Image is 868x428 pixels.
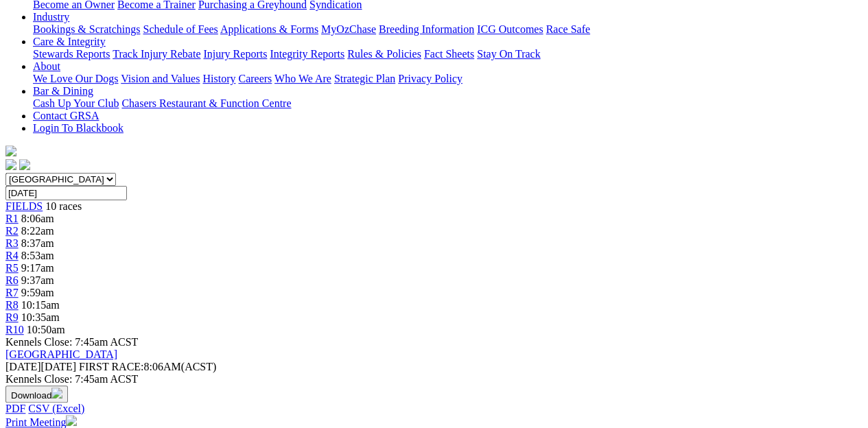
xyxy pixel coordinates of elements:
[5,225,19,237] a: R2
[33,36,106,47] a: Care & Integrity
[33,122,124,134] a: Login To Blackbook
[5,324,24,335] a: R10
[113,48,200,60] a: Track Injury Rebate
[121,97,291,109] a: Chasers Restaurant & Function Centre
[66,415,77,426] img: printer.svg
[274,73,331,84] a: Who We Are
[5,361,76,372] span: [DATE]
[21,274,54,286] span: 9:37am
[121,73,200,84] a: Vision and Values
[5,373,863,385] div: Kennels Close: 7:45am ACST
[33,23,140,35] a: Bookings & Scratchings
[5,385,68,403] button: Download
[79,361,143,372] span: FIRST RACE:
[21,237,54,249] span: 8:37am
[379,23,474,35] a: Breeding Information
[79,361,216,372] span: 8:06AM(ACST)
[5,237,19,249] a: R3
[45,200,82,212] span: 10 races
[5,250,19,261] a: R4
[33,97,863,110] div: Bar & Dining
[270,48,344,60] a: Integrity Reports
[5,200,43,212] a: FIELDS
[28,403,84,414] a: CSV (Excel)
[5,299,19,311] a: R8
[33,73,863,85] div: About
[5,311,19,323] a: R9
[5,262,19,274] a: R5
[238,73,272,84] a: Careers
[143,23,218,35] a: Schedule of Fees
[203,48,267,60] a: Injury Reports
[334,73,395,84] a: Strategic Plan
[5,287,19,298] a: R7
[477,48,540,60] a: Stay On Track
[5,403,863,415] div: Download
[51,388,62,399] img: download.svg
[477,23,543,35] a: ICG Outcomes
[21,213,54,224] span: 8:06am
[21,299,60,311] span: 10:15am
[33,110,99,121] a: Contact GRSA
[21,262,54,274] span: 9:17am
[5,159,16,170] img: facebook.svg
[33,23,863,36] div: Industry
[33,85,93,97] a: Bar & Dining
[202,73,235,84] a: History
[5,274,19,286] a: R6
[33,60,60,72] a: About
[33,11,69,23] a: Industry
[5,145,16,156] img: logo-grsa-white.png
[33,73,118,84] a: We Love Our Dogs
[424,48,474,60] a: Fact Sheets
[21,311,60,323] span: 10:35am
[21,225,54,237] span: 8:22am
[27,324,65,335] span: 10:50am
[33,97,119,109] a: Cash Up Your Club
[19,159,30,170] img: twitter.svg
[5,348,117,360] a: [GEOGRAPHIC_DATA]
[21,287,54,298] span: 9:59am
[5,336,138,348] span: Kennels Close: 7:45am ACST
[321,23,376,35] a: MyOzChase
[33,48,110,60] a: Stewards Reports
[5,416,77,428] a: Print Meeting
[347,48,421,60] a: Rules & Policies
[5,186,127,200] input: Select date
[5,361,41,372] span: [DATE]
[5,403,25,414] a: PDF
[33,48,863,60] div: Care & Integrity
[220,23,318,35] a: Applications & Forms
[398,73,462,84] a: Privacy Policy
[21,250,54,261] span: 8:53am
[546,23,589,35] a: Race Safe
[5,213,19,224] a: R1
